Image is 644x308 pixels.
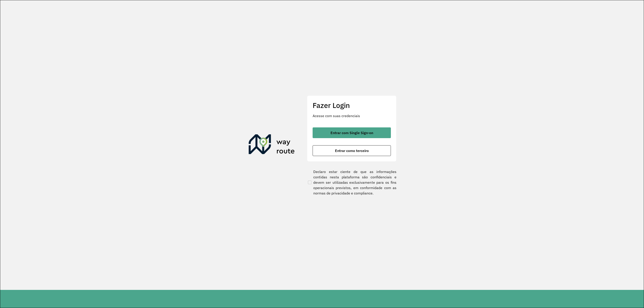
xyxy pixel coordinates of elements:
h2: Fazer Login [313,101,391,110]
span: Entrar como terceiro [335,149,369,152]
img: Roteirizador AmbevTech [249,134,295,156]
p: Acesse com suas credenciais [313,113,391,118]
span: Entrar com Single Sign-on [330,131,373,135]
button: button [313,127,391,138]
button: button [313,145,391,156]
label: Declaro estar ciente de que as informações contidas nesta plataforma são confidenciais e devem se... [307,169,396,196]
